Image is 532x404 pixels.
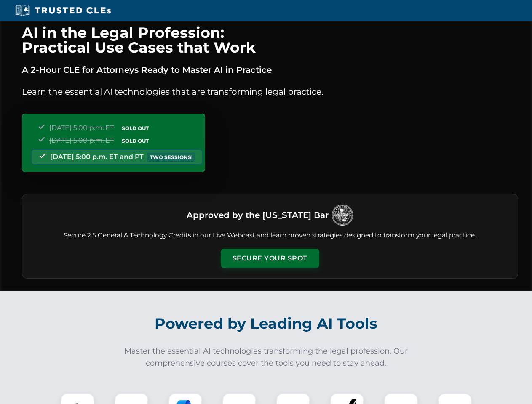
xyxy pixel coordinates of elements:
span: [DATE] 5:00 p.m. ET [49,136,114,144]
p: A 2-Hour CLE for Attorneys Ready to Master AI in Practice [22,63,518,77]
img: Logo [332,205,353,226]
span: SOLD OUT [119,136,152,145]
p: Secure 2.5 General & Technology Credits in our Live Webcast and learn proven strategies designed ... [32,231,508,240]
h2: Powered by Leading AI Tools [33,309,500,338]
h3: Approved by the [US_STATE] Bar [187,207,329,223]
span: SOLD OUT [119,124,152,133]
span: [DATE] 5:00 p.m. ET [49,124,114,132]
p: Master the essential AI technologies transforming the legal profession. Our comprehensive courses... [119,345,414,369]
p: Learn the essential AI technologies that are transforming legal practice. [22,85,518,98]
img: Trusted CLEs [13,4,113,17]
button: Secure Your Spot [221,249,319,268]
h1: AI in the Legal Profession: Practical Use Cases that Work [22,25,518,55]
